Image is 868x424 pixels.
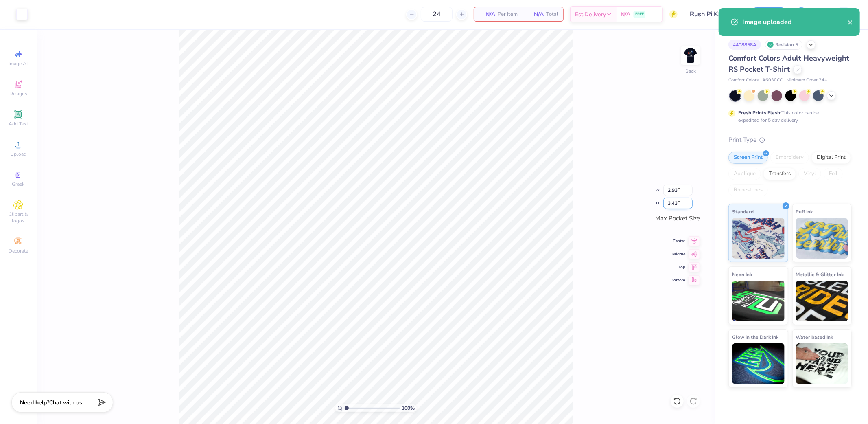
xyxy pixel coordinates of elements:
[796,207,813,216] span: Puff Ink
[671,277,685,283] span: Bottom
[732,218,785,259] img: Standard
[848,17,853,27] button: close
[635,11,644,17] span: FREE
[796,333,833,341] span: Water based Ink
[9,60,28,67] span: Image AI
[728,152,768,164] div: Screen Print
[796,270,844,279] span: Metallic & Glitter Ink
[763,77,783,84] span: # 6030CC
[728,184,768,196] div: Rhinestones
[685,68,696,75] div: Back
[9,248,28,254] span: Decorate
[671,251,685,257] span: Middle
[796,218,848,259] img: Puff Ink
[811,152,851,164] div: Digital Print
[4,211,33,224] span: Clipart & logos
[798,168,821,180] div: Vinyl
[765,40,802,50] div: Revision 5
[738,110,781,116] strong: Fresh Prints Flash:
[728,40,761,50] div: # 408858A
[671,264,685,270] span: Top
[824,168,843,180] div: Foil
[796,343,848,384] img: Water based Ink
[527,10,544,19] span: N/A
[621,10,630,19] span: N/A
[684,6,743,22] input: Untitled Design
[682,47,699,64] img: Back
[479,10,495,19] span: N/A
[738,109,838,124] div: This color can be expedited for 5 day delivery.
[770,152,809,164] div: Embroidery
[671,238,685,244] span: Center
[728,135,852,145] div: Print Type
[728,53,849,74] span: Comfort Colors Adult Heavyweight RS Pocket T-Shirt
[9,90,27,97] span: Designs
[402,404,415,412] span: 100 %
[732,281,785,321] img: Neon Ink
[9,121,28,127] span: Add Text
[787,77,827,84] span: Minimum Order: 24 +
[12,181,25,187] span: Greek
[421,7,453,22] input: – –
[732,270,752,279] span: Neon Ink
[763,168,796,180] div: Transfers
[728,77,759,84] span: Comfort Colors
[49,399,83,406] span: Chat with us.
[546,10,558,19] span: Total
[20,399,49,406] strong: Need help?
[498,10,518,19] span: Per Item
[10,151,26,157] span: Upload
[732,343,785,384] img: Glow in the Dark Ink
[742,17,848,27] div: Image uploaded
[732,333,778,341] span: Glow in the Dark Ink
[796,281,848,321] img: Metallic & Glitter Ink
[732,207,754,216] span: Standard
[728,168,761,180] div: Applique
[575,10,606,19] span: Est. Delivery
